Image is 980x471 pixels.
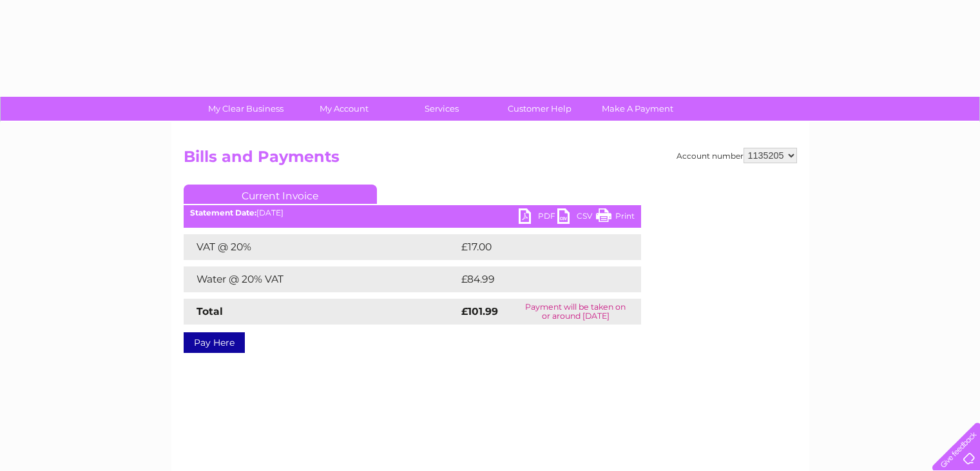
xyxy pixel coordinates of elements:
b: Statement Date: [190,208,256,217]
strong: £101.99 [461,305,498,317]
a: Print [596,208,635,227]
div: Account number [677,148,797,163]
td: VAT @ 20% [184,234,458,260]
a: Services [389,97,495,121]
td: £17.00 [458,234,614,260]
td: £84.99 [458,266,616,292]
a: Current Invoice [184,185,377,204]
a: My Clear Business [193,97,299,121]
strong: Total [197,305,223,317]
a: Customer Help [486,97,593,121]
a: PDF [519,208,557,227]
a: My Account [291,97,397,121]
td: Water @ 20% VAT [184,266,458,292]
td: Payment will be taken on or around [DATE] [510,299,640,325]
a: Make A Payment [584,97,691,121]
a: CSV [557,208,596,227]
a: Pay Here [184,332,245,353]
div: [DATE] [184,208,641,217]
h2: Bills and Payments [184,148,797,172]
